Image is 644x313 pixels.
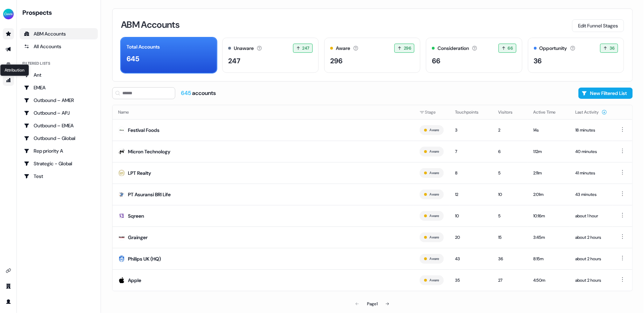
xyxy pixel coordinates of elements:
div: 8:15m [533,255,564,262]
a: Go to Outbound – EMEA [20,120,98,131]
a: Go to Outbound – AMER [20,95,98,106]
div: 43 minutes [575,191,607,198]
div: 36 [498,255,522,262]
a: Go to Rep priority A [20,145,98,156]
div: Total Accounts [127,43,160,51]
div: 66 [432,56,440,66]
button: Aware [430,191,439,198]
button: Edit Funnel Stages [572,19,624,32]
div: Grainger [128,234,148,241]
a: Go to Test [20,171,98,182]
h3: ABM Accounts [121,20,179,29]
span: 296 [404,45,411,52]
a: Go to templates [3,59,14,70]
div: 5 [498,212,522,219]
div: Test [24,173,94,180]
div: 1:12m [533,148,564,155]
div: 645 [127,53,139,64]
div: 247 [228,56,240,66]
button: Aware [430,234,439,241]
div: Consideration [438,45,469,52]
div: Opportunity [540,45,567,52]
a: Go to attribution [3,75,14,86]
a: Go to profile [3,296,14,307]
div: Festival Foods [128,127,160,134]
div: 8 [455,170,487,177]
div: Aware [336,45,350,52]
div: 40 minutes [575,148,607,155]
a: Go to Outbound – APJ [20,107,98,119]
div: 7 [455,148,487,155]
div: about 1 hour [575,212,607,219]
button: Aware [430,213,439,219]
div: 296 [330,56,343,66]
div: 4:50m [533,277,564,284]
span: 36 [610,45,615,52]
div: Strategic - Global [24,160,94,167]
div: LPT Realty [128,170,151,177]
a: Go to integrations [3,265,14,276]
div: Sqreen [128,212,144,219]
div: Outbound – Global [24,135,94,142]
div: Rep priority A [24,147,94,154]
div: 35 [455,277,487,284]
div: ABM Accounts [24,30,94,37]
div: 41 minutes [575,170,607,177]
div: Outbound – EMEA [24,122,94,129]
div: 2:11m [533,170,564,177]
div: 10 [455,212,487,219]
div: 12 [455,191,487,198]
a: Go to outbound experience [3,44,14,55]
div: 27 [498,277,522,284]
div: 10 [498,191,522,198]
button: Aware [430,256,439,262]
div: Ant [24,71,94,78]
div: Apple [128,277,141,284]
div: 20 [455,234,487,241]
button: Aware [430,277,439,283]
div: 10:16m [533,212,564,219]
div: 3:45m [533,234,564,241]
span: 66 [508,45,513,52]
div: 18 minutes [575,127,607,134]
button: Last Activity [575,106,607,119]
div: Unaware [234,45,254,52]
div: 2:01m [533,191,564,198]
button: New Filtered List [578,88,633,99]
div: Filtered lists [22,60,50,66]
div: about 2 hours [575,234,607,241]
th: Name [113,105,414,119]
div: 2 [498,127,522,134]
button: Aware [430,148,439,155]
div: 6 [498,148,522,155]
div: Outbound – AMER [24,97,94,104]
div: Stage [420,109,444,116]
a: Go to EMEA [20,82,98,93]
a: Go to prospects [3,28,14,39]
button: Aware [430,127,439,133]
span: 247 [303,45,310,52]
a: Go to Ant [20,69,98,81]
div: EMEA [24,84,94,91]
a: Go to team [3,281,14,292]
div: PT Asuransi BRI Life [128,191,171,198]
a: ABM Accounts [20,28,98,39]
div: 36 [534,56,542,66]
a: Go to Strategic - Global [20,158,98,169]
div: about 2 hours [575,277,607,284]
button: Active Time [533,106,564,119]
div: Page 1 [367,300,378,307]
div: All Accounts [24,43,94,50]
div: accounts [181,89,216,97]
a: All accounts [20,41,98,52]
button: Visitors [498,106,521,119]
div: 15 [498,234,522,241]
div: 43 [455,255,487,262]
button: Touchpoints [455,106,487,119]
div: about 2 hours [575,255,607,262]
div: 5 [498,170,522,177]
button: Aware [430,170,439,176]
div: Prospects [22,8,98,17]
a: Go to Outbound – Global [20,133,98,144]
div: 14s [533,127,564,134]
